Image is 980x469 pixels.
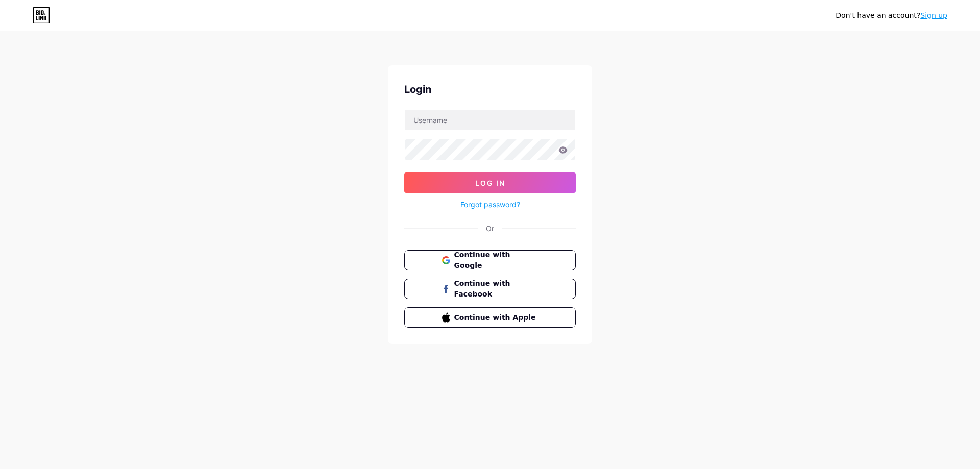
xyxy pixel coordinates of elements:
[454,278,538,300] span: Continue with Facebook
[920,11,947,19] a: Sign up
[404,250,576,270] button: Continue with Google
[486,223,494,234] div: Or
[454,250,538,271] span: Continue with Google
[454,312,538,323] span: Continue with Apple
[475,179,505,187] span: Log In
[404,307,576,328] button: Continue with Apple
[404,172,576,193] button: Log In
[405,110,575,130] input: Username
[460,199,520,210] a: Forgot password?
[836,10,947,21] div: Don't have an account?
[404,82,576,97] div: Login
[404,279,576,299] button: Continue with Facebook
